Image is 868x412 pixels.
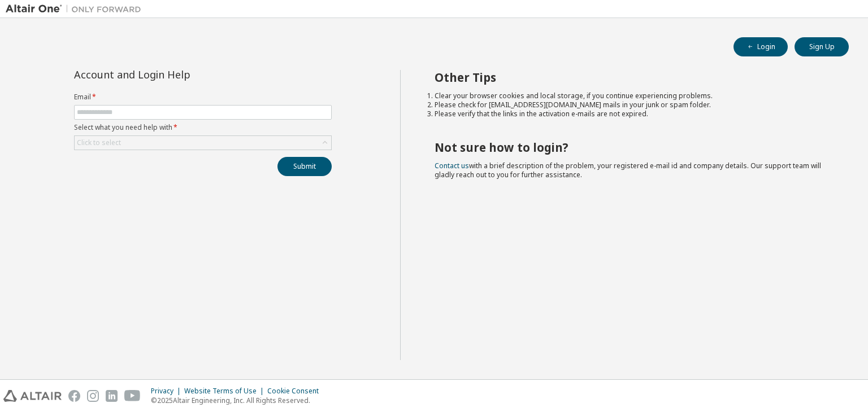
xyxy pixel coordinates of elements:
li: Clear your browser cookies and local storage, if you continue experiencing problems. [435,91,829,100]
h2: Other Tips [435,70,829,85]
div: Cookie Consent [267,387,325,396]
img: linkedin.svg [106,390,118,402]
li: Please check for [EMAIL_ADDRESS][DOMAIN_NAME] mails in your junk or spam folder. [435,100,829,109]
li: Please verify that the links in the activation e-mails are not expired. [435,109,829,119]
p: © 2025 Altair Engineering, Inc. All Rights Reserved. [151,396,325,405]
img: Altair One [6,3,147,15]
img: youtube.svg [124,390,141,402]
button: Sign Up [795,37,849,56]
div: Privacy [151,387,184,396]
label: Select what you need help with [74,123,332,132]
div: Website Terms of Use [184,387,267,396]
label: Email [74,93,332,102]
h2: Not sure how to login? [435,140,829,155]
img: instagram.svg [87,390,99,402]
a: Contact us [435,161,469,170]
div: Click to select [75,136,331,150]
div: Account and Login Help [74,70,280,79]
img: altair_logo.svg [3,390,62,402]
button: Submit [277,157,332,176]
div: Click to select [77,138,121,147]
span: with a brief description of the problem, your registered e-mail id and company details. Our suppo... [435,161,821,179]
button: Login [734,37,788,56]
img: facebook.svg [68,390,80,402]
